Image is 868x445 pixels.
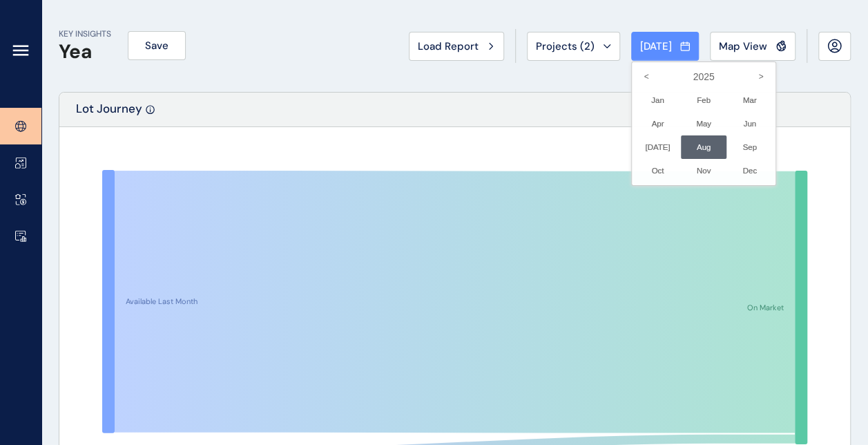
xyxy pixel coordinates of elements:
li: Jan [635,88,681,112]
li: Nov [681,159,727,182]
li: [DATE] [635,135,681,159]
li: Feb [681,88,727,112]
label: 2025 [635,65,773,88]
li: Dec [726,159,773,182]
li: Oct [635,159,681,182]
i: < [635,65,658,88]
li: May [681,112,727,135]
li: Sep [726,135,773,159]
li: Apr [635,112,681,135]
i: > [749,65,773,88]
li: Mar [726,88,773,112]
li: Aug [681,135,727,159]
li: Jun [726,112,773,135]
